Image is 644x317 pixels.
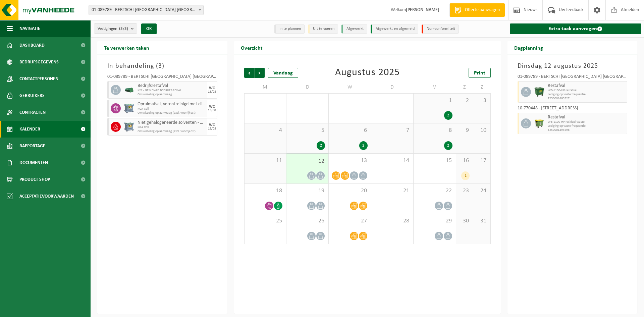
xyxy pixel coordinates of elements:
span: Opruimafval, verontreinigd met diverse gevaarlijke afvalstoffen [138,102,206,107]
span: 13 [332,157,367,164]
span: Navigatie [19,20,40,37]
span: 7 [375,127,410,134]
strong: [PERSON_NAME] [406,7,439,12]
td: V [414,81,456,93]
td: W [329,81,371,93]
span: 30 [460,217,470,225]
span: Lediging op vaste frequentie [548,93,626,97]
span: 31 [477,217,487,225]
img: HK-XK-22-GN-00 [124,88,134,93]
li: In te plannen [274,24,305,34]
h3: Dinsdag 12 augustus 2025 [518,61,628,71]
div: WO [209,123,215,127]
div: 13/08 [208,109,216,112]
span: WB-1100-HP residual waste [548,120,626,124]
span: 1 [417,97,452,104]
span: Acceptatievoorwaarden [19,188,74,205]
div: WO [209,105,215,109]
span: Rapportage [19,138,45,154]
span: Restafval [548,83,626,89]
div: 13/08 [208,127,216,130]
span: 14 [375,157,410,164]
td: Z [456,81,473,93]
span: Niet gehalogeneerde solventen - hoogcalorisch in kleinverpakking [138,120,206,125]
img: PB-AP-0800-MET-02-01 [124,103,134,113]
span: 5 [290,127,325,134]
span: 17 [477,157,487,164]
span: Print [474,70,485,76]
span: 25 [248,217,283,225]
li: Afgewerkt en afgemeld [371,24,418,34]
div: Augustus 2025 [335,68,400,78]
span: 4 [248,127,283,134]
span: Bedrijfsrestafval [138,83,206,89]
span: 01-089789 - BERTSCHI BELGIUM NV - ANTWERPEN [89,5,203,15]
span: 10 [477,127,487,134]
a: Offerte aanvragen [449,3,505,17]
span: KGA Colli [138,107,206,111]
span: 19 [290,187,325,195]
span: K22 - GEMENGD BEDRIJFSAFVAL [138,89,206,93]
span: Omwisseling op aanvraag (excl. voorrijkost) [138,129,206,134]
span: Vorige [244,68,254,78]
span: 24 [477,187,487,195]
span: 23 [460,187,470,195]
span: Omwisseling op aanvraag [138,93,206,97]
span: 8 [417,127,452,134]
button: Vestigingen(3/3) [94,23,137,34]
div: 2 [359,141,368,150]
div: 10-770448 - [STREET_ADDRESS] [518,106,628,113]
span: 21 [375,187,410,195]
span: Documenten [19,154,48,171]
div: 2 [444,141,452,150]
td: D [286,81,329,93]
a: Extra taak aanvragen [510,23,642,34]
li: Afgewerkt [341,24,367,34]
img: WB-1100-HPE-GN-50 [534,118,544,128]
span: Bedrijfsgegevens [19,54,59,70]
span: 01-089789 - BERTSCHI BELGIUM NV - ANTWERPEN [89,5,204,15]
span: 3 [477,97,487,104]
span: 22 [417,187,452,195]
span: 16 [460,157,470,164]
span: Product Shop [19,171,50,188]
span: Lediging op vaste frequentie [548,124,626,128]
img: WB-1100-HPE-GN-01 [534,87,544,97]
div: WO [209,86,215,90]
span: 15 [417,157,452,164]
span: 11 [248,157,283,164]
div: 2 [317,141,325,150]
div: 01-089789 - BERTSCHI [GEOGRAPHIC_DATA] [GEOGRAPHIC_DATA] - [GEOGRAPHIC_DATA] [107,74,217,81]
div: 1 [461,171,470,180]
span: Contracten [19,104,46,121]
span: 3 [158,63,162,69]
div: 2 [444,111,452,120]
td: Z [473,81,490,93]
h2: Overzicht [234,41,269,54]
span: 20 [332,187,367,195]
h2: Te verwerken taken [97,41,156,54]
span: Omwisseling op aanvraag (excl. voorrijkost) [138,111,206,115]
span: T250001493527 [548,97,626,101]
span: WB-1100-HP restafval [548,89,626,93]
span: Dashboard [19,37,45,54]
span: KGA Colli [138,125,206,129]
span: 26 [290,217,325,225]
span: Contactpersonen [19,70,58,87]
a: Print [469,68,491,78]
span: Restafval [548,115,626,120]
h3: In behandeling ( ) [107,61,217,71]
span: 12 [290,158,325,165]
count: (3/3) [119,27,128,31]
td: M [244,81,286,93]
span: 27 [332,217,367,225]
h2: Dagplanning [507,41,550,54]
div: Vandaag [268,68,298,78]
span: Vestigingen [98,24,128,34]
span: 6 [332,127,367,134]
span: 18 [248,187,283,195]
button: OK [141,23,157,34]
li: Uit te voeren [308,24,338,34]
span: Offerte aanvragen [463,7,501,13]
li: Non-conformiteit [422,24,459,34]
